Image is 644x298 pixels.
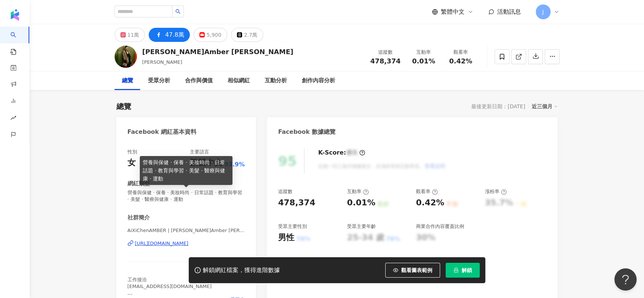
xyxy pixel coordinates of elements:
[190,149,209,155] div: 主要語言
[302,76,335,85] div: 創作內容分析
[485,188,507,195] div: 漲粉率
[453,268,459,273] span: lock
[449,57,472,65] span: 0.42%
[203,266,280,274] div: 解鎖網紅檔案，獲得進階數據
[9,9,21,21] img: logo icon
[149,28,190,42] button: 47.8萬
[115,28,145,42] button: 11萬
[175,9,181,14] span: search
[128,157,136,169] div: 女
[416,188,438,195] div: 觀看率
[416,223,464,230] div: 商業合作內容覆蓋比例
[385,263,440,278] button: 觀看圖表範例
[190,157,222,169] div: 繁體中文
[278,188,293,195] div: 追蹤數
[278,223,307,230] div: 受眾主要性別
[278,128,336,136] div: Facebook 數據總覽
[142,59,182,65] span: [PERSON_NAME]
[542,8,544,16] span: J
[165,30,184,40] div: 47.8萬
[278,197,315,209] div: 478,374
[401,267,432,273] span: 觀看圖表範例
[471,103,525,109] div: 最後更新日期：[DATE]
[128,189,245,203] span: 營養與保健 · 保養 · 美妝時尚 · 日常話題 · 教育與學習 · 美髮 · 醫療與健康 · 運動
[10,27,25,56] a: search
[135,240,189,247] div: [URL][DOMAIN_NAME]
[441,8,465,16] span: 繁體中文
[228,76,250,85] div: 相似網紅
[244,30,257,40] div: 2.7萬
[128,128,197,136] div: Facebook 網紅基本資料
[122,76,133,85] div: 總覽
[497,8,521,15] span: 活動訊息
[128,227,245,234] span: AiXiChenAMBER | [PERSON_NAME]Amber [PERSON_NAME] | AiXiChenAMBER
[194,28,227,42] button: 5,900
[116,101,131,112] div: 總覽
[128,149,137,155] div: 性別
[447,49,475,56] div: 觀看率
[370,57,401,65] span: 478,374
[347,188,369,195] div: 互動率
[347,197,375,209] div: 0.01%
[10,110,16,127] span: rise
[115,46,137,68] img: KOL Avatar
[318,149,365,157] div: K-Score :
[446,263,480,278] button: 解鎖
[185,76,213,85] div: 合作與價值
[462,267,472,273] span: 解鎖
[412,57,435,65] span: 0.01%
[347,223,376,230] div: 受眾主要年齡
[128,30,139,40] div: 11萬
[410,49,438,56] div: 互動率
[128,214,150,222] div: 社群簡介
[128,240,245,247] a: [URL][DOMAIN_NAME]
[532,102,558,111] div: 近三個月
[265,76,287,85] div: 互動分析
[370,49,401,56] div: 追蹤數
[207,30,221,40] div: 5,900
[278,232,294,244] div: 男性
[231,28,263,42] button: 2.7萬
[148,76,170,85] div: 受眾分析
[416,197,444,209] div: 0.42%
[142,47,294,56] div: [PERSON_NAME]Amber [PERSON_NAME]
[128,180,150,188] div: 網紅類型
[224,160,245,169] span: 93.9%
